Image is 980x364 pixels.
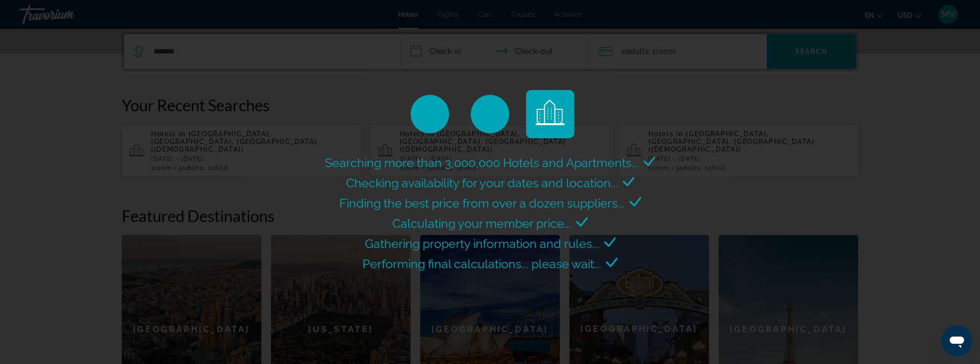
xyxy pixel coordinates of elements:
[941,325,972,356] iframe: Button to launch messaging window
[362,257,601,271] span: Performing final calculations... please wait...
[392,216,571,231] span: Calculating your member price...
[346,176,618,190] span: Checking availability for your dates and location...
[325,156,639,170] span: Searching more than 3,000,000 Hotels and Apartments...
[365,236,599,251] span: Gathering property information and rules...
[339,196,625,210] span: Finding the best price from over a dozen suppliers...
